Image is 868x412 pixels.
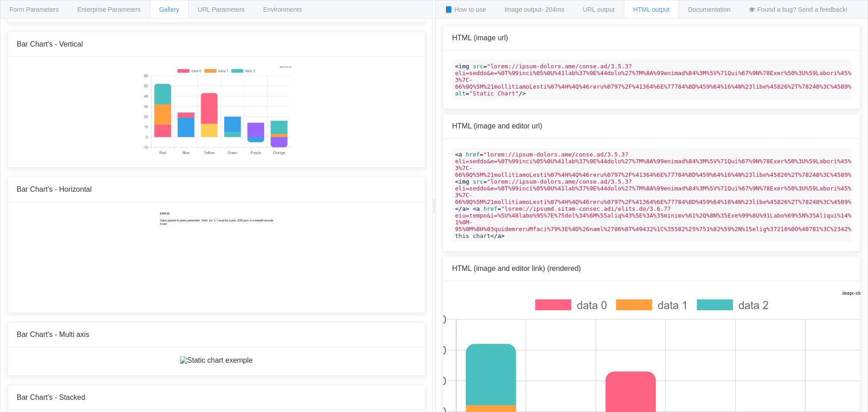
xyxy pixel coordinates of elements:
[455,90,466,97] span: alt
[9,6,59,13] span: Form Parameters
[466,151,480,158] span: href
[458,178,469,185] span: img
[77,6,141,13] span: Enterprise Parameters
[497,232,501,239] span: a
[505,6,564,13] span: Image output
[452,265,581,272] span: HTML (image and editor link) (rendered)
[452,148,851,242] code: Edit this chart
[458,63,469,70] span: img
[476,205,480,212] span: a
[180,356,253,365] img: Static chart exemple
[458,151,462,158] span: a
[491,232,505,239] span: </ >
[17,185,92,193] span: Bar Chart's - Horizontal
[583,6,614,13] span: URL output
[17,393,85,401] span: Bar Chart's - Stacked
[17,331,89,338] span: Bar Chart's - Multi axis
[455,205,469,212] span: </ >
[473,178,483,185] span: src
[17,40,83,48] span: Bar Chart's - Vertical
[473,63,483,70] span: src
[445,6,486,13] span: 📘 How to use
[483,205,497,212] span: href
[159,211,274,302] img: Static chart exemple
[688,6,731,13] span: Documentation
[452,34,508,42] span: HTML (image url)
[749,6,847,13] span: 🕷 Found a bug? Send a feedback!
[159,6,179,13] span: Gallery
[469,90,519,97] span: "Static Chart"
[198,6,245,13] span: URL Parameters
[263,6,302,13] span: Environments
[462,205,466,212] span: a
[452,122,542,130] span: HTML (image and editor url)
[141,66,292,156] img: Static chart exemple
[542,6,565,13] span: - 204ms
[633,6,670,13] span: HTML output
